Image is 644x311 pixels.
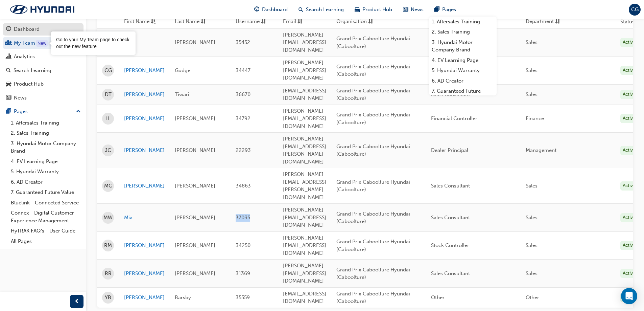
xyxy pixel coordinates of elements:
[620,38,638,47] div: Active
[236,115,251,121] span: 34792
[526,242,538,248] span: Sales
[262,6,288,14] span: Dashboard
[621,288,637,304] div: Open Intercom Messenger
[620,293,638,302] div: Active
[3,2,81,17] img: Trak
[3,23,84,36] a: Dashboard
[8,118,84,128] a: 1. Aftersales Training
[236,67,251,73] span: 34447
[8,198,84,208] a: Bluelink - Connected Service
[36,40,48,47] div: Tooltip anchor
[620,241,638,250] div: Active
[124,18,161,26] button: First Nameasc-icon
[175,294,191,301] span: Barsby
[336,36,410,49] span: Grand Prix Caboolture Hyundai (Caboolture)
[236,147,251,153] span: 22293
[104,242,112,249] span: RM
[124,91,165,98] a: [PERSON_NAME]
[431,270,470,276] span: Sales Consultant
[14,67,51,74] div: Search Learning
[8,187,84,198] a: 7. Guaranteed Future Value
[620,66,638,75] div: Active
[6,81,11,87] span: car-icon
[106,115,110,123] span: IL
[429,17,497,27] a: 1. Aftersales Training
[175,147,215,153] span: [PERSON_NAME]
[3,37,84,49] a: My Team
[429,3,461,17] a: pages-iconPages
[283,291,326,305] span: [EMAIL_ADDRESS][DOMAIN_NAME]
[175,39,215,45] span: [PERSON_NAME]
[8,166,84,177] a: 5. Hyundai Warranty
[236,18,260,26] span: Username
[620,114,638,123] div: Active
[104,182,112,190] span: MG
[526,91,538,97] span: Sales
[124,270,165,277] a: [PERSON_NAME]
[3,78,84,90] a: Product Hub
[336,143,410,157] span: Grand Prix Caboolture Hyundai (Caboolture)
[236,183,251,189] span: 34863
[526,18,554,26] span: Department
[175,67,190,73] span: Gudge
[336,112,410,126] span: Grand Prix Caboolture Hyundai (Caboolture)
[362,6,392,14] span: Product Hub
[8,226,84,236] a: HyTRAK FAQ's - User Guide
[124,294,165,302] a: [PERSON_NAME]
[620,269,638,278] div: Active
[283,171,326,200] span: [PERSON_NAME][EMAIL_ADDRESS][PERSON_NAME][DOMAIN_NAME]
[336,211,410,225] span: Grand Prix Caboolture Hyundai (Caboolture)
[429,86,497,104] a: 7. Guaranteed Future Value
[526,147,556,153] span: Management
[336,64,410,77] span: Grand Prix Caboolture Hyundai (Caboolture)
[431,115,477,121] span: Financial Controller
[236,242,251,248] span: 34250
[526,183,538,189] span: Sales
[76,107,81,116] span: up-icon
[431,183,470,189] span: Sales Consultant
[526,215,538,221] span: Sales
[283,60,326,81] span: [PERSON_NAME][EMAIL_ADDRESS][DOMAIN_NAME]
[429,76,497,86] a: 6. AD Creator
[429,27,497,37] a: 2. Sales Training
[14,53,35,61] div: Analytics
[283,235,326,256] span: [PERSON_NAME][EMAIL_ADDRESS][DOMAIN_NAME]
[336,18,367,26] span: Organisation
[336,291,410,305] span: Grand Prix Caboolture Hyundai (Caboolture)
[105,294,111,302] span: YB
[555,18,560,26] span: sorting-icon
[201,18,206,26] span: sorting-icon
[6,68,11,74] span: search-icon
[3,92,84,104] a: News
[3,64,84,77] a: Search Learning
[283,18,320,26] button: Emailsorting-icon
[620,213,638,222] div: Active
[434,5,439,14] span: pages-icon
[297,18,303,26] span: sorting-icon
[8,208,84,226] a: Connex - Digital Customer Experience Management
[175,215,215,221] span: [PERSON_NAME]
[431,294,445,301] span: Other
[283,263,326,284] span: [PERSON_NAME][EMAIL_ADDRESS][DOMAIN_NAME]
[175,242,215,248] span: [PERSON_NAME]
[14,94,27,102] div: News
[631,6,639,14] span: CG
[124,214,165,222] a: Mia
[526,67,538,73] span: Sales
[124,39,165,46] a: Ayla
[526,39,538,45] span: Sales
[629,4,641,16] button: CG
[398,3,429,17] a: news-iconNews
[293,3,349,17] a: search-iconSearch Learning
[429,55,497,66] a: 4. EV Learning Page
[3,105,84,118] button: Pages
[175,183,215,189] span: [PERSON_NAME]
[403,5,408,14] span: news-icon
[431,242,469,248] span: Stock Controller
[283,32,326,53] span: [PERSON_NAME][EMAIL_ADDRESS][DOMAIN_NAME]
[283,88,326,102] span: [EMAIL_ADDRESS][DOMAIN_NAME]
[103,214,113,222] span: MW
[104,67,112,74] span: CG
[124,182,165,190] a: [PERSON_NAME]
